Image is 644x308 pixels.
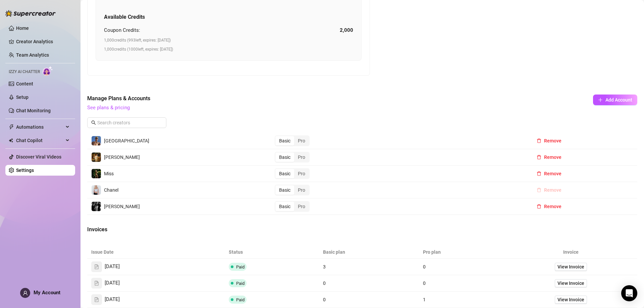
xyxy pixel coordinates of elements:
[294,185,309,195] div: Pro
[275,135,310,146] div: segmented control
[504,246,637,259] th: Invoice
[537,155,541,160] span: delete
[92,185,101,195] img: Chanel
[323,281,326,286] span: 0
[9,69,40,75] span: Izzy AI Chatter
[16,52,49,58] a: Team Analytics
[104,155,140,160] span: [PERSON_NAME]
[537,188,541,192] span: delete
[544,155,561,160] span: Remove
[275,202,294,211] div: Basic
[34,290,60,296] span: My Account
[275,136,294,145] div: Basic
[544,138,561,143] span: Remove
[104,13,353,21] h5: Available Credits
[275,185,310,195] div: segmented control
[104,46,173,53] span: 1,000 credits ( 1000 left, expires: [DATE] )
[16,81,33,86] a: Content
[16,135,64,146] span: Chat Copilot
[294,152,309,162] div: Pro
[94,297,99,302] span: file-text
[323,297,326,302] span: 0
[323,264,326,269] span: 3
[294,136,309,145] div: Pro
[294,169,309,178] div: Pro
[91,120,96,125] span: search
[531,201,567,212] button: Remove
[544,171,561,176] span: Remove
[23,291,28,296] span: user
[236,297,245,302] span: Paid
[92,152,101,162] img: Marvin
[87,246,225,259] th: Issue Date
[104,204,140,209] span: [PERSON_NAME]
[531,168,567,179] button: Remove
[531,185,567,195] button: Remove
[97,119,157,126] input: Search creators
[275,201,310,212] div: segmented control
[319,246,419,259] th: Basic plan
[419,246,504,259] th: Pro plan
[16,108,51,113] a: Chat Monitoring
[275,152,310,163] div: segmented control
[275,152,294,162] div: Basic
[16,95,29,100] a: Setup
[43,66,53,76] img: AI Chatter
[275,185,294,195] div: Basic
[598,98,603,102] span: plus
[5,10,56,17] img: logo-BBDzfeDw.svg
[423,297,426,302] span: 1
[105,279,120,287] span: [DATE]
[104,171,114,176] span: Miss
[94,281,99,286] span: file-text
[87,105,130,111] a: See plans & pricing
[104,187,118,193] span: Chanel
[16,154,61,160] a: Discover Viral Videos
[87,226,200,234] span: Invoices
[9,124,14,130] span: thunderbolt
[537,204,541,209] span: delete
[340,27,353,33] strong: 2,000
[16,122,64,132] span: Automations
[105,263,120,271] span: [DATE]
[92,136,101,145] img: Dallas
[9,138,13,143] img: Chat Copilot
[94,264,99,269] span: file-text
[104,138,149,143] span: [GEOGRAPHIC_DATA]
[555,263,587,271] a: View Invoice
[423,281,426,286] span: 0
[531,152,567,163] button: Remove
[605,97,632,103] span: Add Account
[92,202,101,211] img: Marvin
[104,26,140,35] span: Coupon Credits:
[236,281,245,286] span: Paid
[537,171,541,176] span: delete
[557,296,584,303] span: View Invoice
[16,168,34,173] a: Settings
[557,263,584,270] span: View Invoice
[275,169,294,178] div: Basic
[537,138,541,143] span: delete
[225,246,319,259] th: Status
[16,25,29,31] a: Home
[555,279,587,287] a: View Invoice
[423,264,426,269] span: 0
[621,285,637,301] div: Open Intercom Messenger
[544,187,561,193] span: Remove
[531,135,567,146] button: Remove
[555,296,587,304] a: View Invoice
[275,168,310,179] div: segmented control
[557,280,584,287] span: View Invoice
[105,296,120,304] span: [DATE]
[92,169,101,178] img: Miss
[236,264,245,269] span: Paid
[593,95,637,105] button: Add Account
[104,37,171,44] span: 1,000 credits ( 993 left, expires: [DATE] )
[87,95,547,103] span: Manage Plans & Accounts
[16,36,70,47] a: Creator Analytics
[294,202,309,211] div: Pro
[544,204,561,209] span: Remove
